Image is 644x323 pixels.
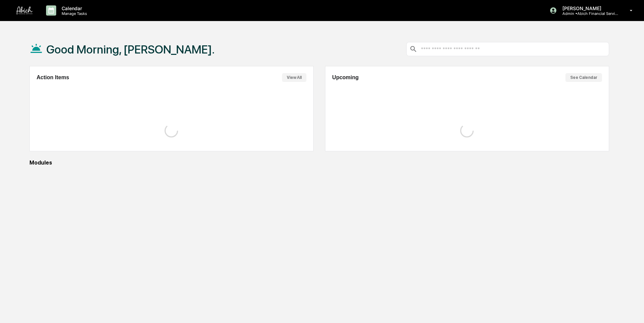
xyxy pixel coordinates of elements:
[565,73,602,82] button: See Calendar
[56,11,90,16] p: Manage Tasks
[557,11,620,16] p: Admin • Abich Financial Services
[16,6,33,15] img: logo
[557,5,620,11] p: [PERSON_NAME]
[29,159,609,166] div: Modules
[46,43,215,56] h1: Good Morning, [PERSON_NAME].
[332,74,359,81] h2: Upcoming
[37,74,69,81] h2: Action Items
[282,73,306,82] button: View All
[56,5,90,11] p: Calendar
